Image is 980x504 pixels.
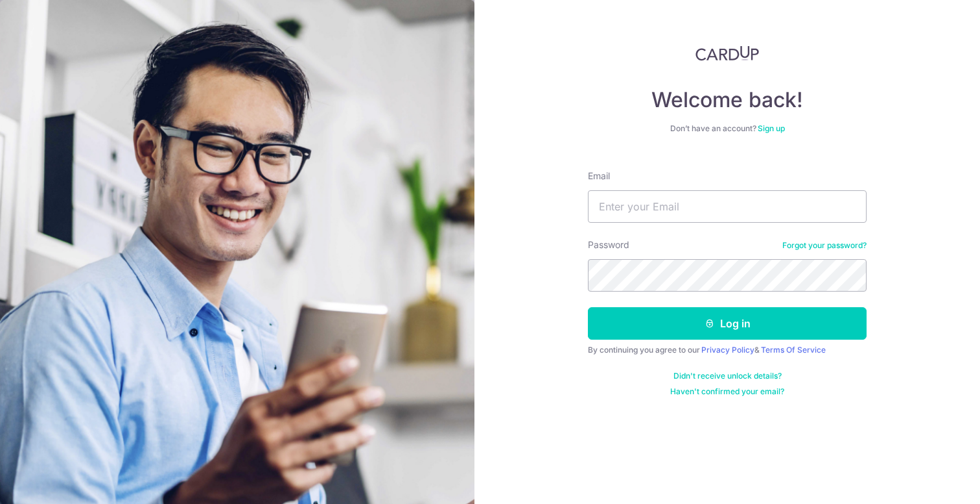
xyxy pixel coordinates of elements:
[695,45,759,61] img: CardUp Logo
[588,238,629,251] label: Password
[761,345,826,355] a: Terms Of Service
[673,371,782,381] a: Didn't receive unlock details?
[588,307,867,340] button: Log in
[701,345,754,355] a: Privacy Policy
[588,345,867,355] div: By continuing you agree to our &
[588,190,867,223] input: Enter your Email
[670,386,784,397] a: Haven't confirmed your email?
[782,240,867,251] a: Forgot your password?
[588,170,610,183] label: Email
[588,87,867,113] h4: Welcome back!
[758,123,785,133] a: Sign up
[588,123,867,134] div: Don’t have an account?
